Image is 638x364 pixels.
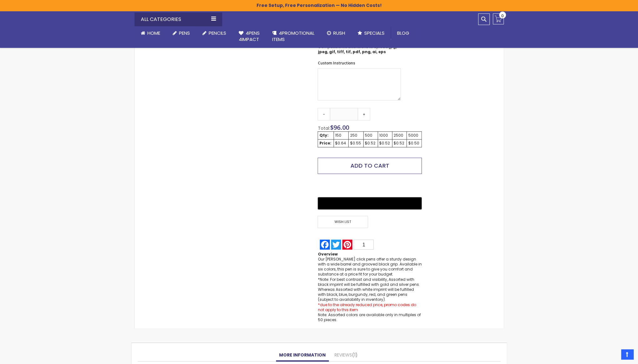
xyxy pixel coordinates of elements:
[397,30,409,36] span: Blog
[335,141,347,146] div: $0.64
[331,349,361,361] a: Reviews1
[209,30,226,36] span: Pencils
[318,125,330,131] span: Total:
[394,133,405,138] div: 2500
[321,26,351,40] a: Rush
[232,26,266,47] a: 4Pens4impact
[351,26,391,40] a: Specials
[276,349,329,361] a: More Information
[364,30,385,36] span: Specials
[318,197,421,210] button: Buy with GPay
[365,133,376,138] div: 500
[319,240,330,250] a: Facebook
[352,352,358,358] span: 1
[318,216,370,228] a: Wish List
[318,302,416,312] font: *due to the already reduced price, promo codes do not apply to this item
[318,60,355,66] span: Custom Instructions
[318,44,396,54] strong: jpg, jpeg, gif, tiff, tif, pdf, png, ai, eps
[335,133,347,138] div: 150
[330,123,349,132] span: $
[333,123,349,132] span: 96.00
[391,26,416,40] a: Blog
[342,240,374,250] a: Pinterest1
[147,30,160,36] span: Home
[394,141,405,146] div: $0.52
[358,108,370,120] a: +
[493,13,504,24] a: 0
[501,13,504,19] span: 0
[318,44,401,54] p: Compatible file extensions to upload:
[318,179,421,193] iframe: PayPal
[318,312,421,322] span: Note: Assorted colors are available only in multiples of 50 pieces.
[319,133,328,138] strong: Qty:
[350,162,389,169] span: Add to Cart
[318,108,330,120] a: -
[272,30,314,43] span: 4PROMOTIONAL ITEMS
[179,30,190,36] span: Pens
[350,141,362,146] div: $0.55
[408,141,420,146] div: $0.50
[196,26,232,40] a: Pencils
[586,347,638,364] iframe: Google Customer Reviews
[408,133,420,138] div: 5000
[350,133,362,138] div: 250
[333,30,345,36] span: Rush
[362,242,365,247] span: 1
[330,240,342,250] a: Twitter
[318,257,421,322] div: Our [PERSON_NAME] click pens offer a sturdy design with a wide barrel and grooved black grip. Ava...
[379,133,391,138] div: 1000
[239,30,260,43] span: 4Pens 4impact
[318,158,421,174] button: Add to Cart
[365,141,376,146] div: $0.52
[318,216,368,228] span: Wish List
[379,141,391,146] div: $0.52
[166,26,196,40] a: Pens
[318,251,337,257] strong: Overview
[135,13,222,26] div: All Categories
[319,140,331,146] strong: Price:
[266,26,321,47] a: 4PROMOTIONALITEMS
[135,26,166,40] a: Home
